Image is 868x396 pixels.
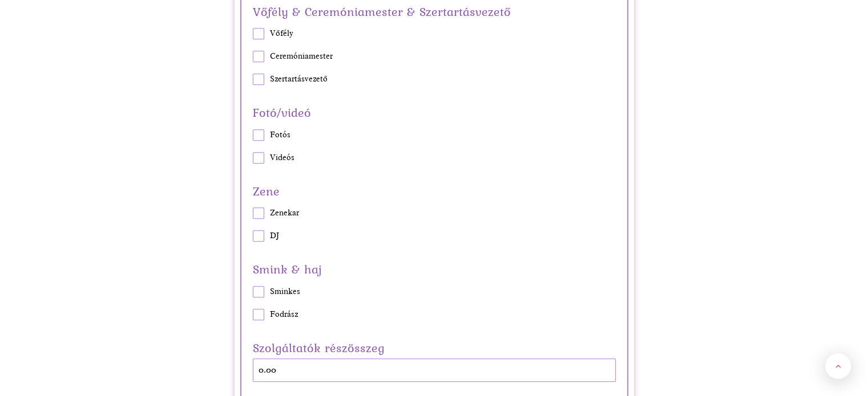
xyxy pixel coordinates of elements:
span: Ceremóniamester [270,51,333,62]
span: Zenekar [270,207,299,219]
span: Zene [253,181,616,202]
label: DJ [253,230,616,242]
label: Sminkes [253,286,616,297]
label: Vőfély [253,28,616,39]
span: Vőfély [270,28,293,39]
label: Fotós [253,129,616,141]
span: Vőfély & Ceremóniamester & Szertartásvezető [253,1,616,22]
span: Fotós [270,129,290,141]
label: Zenekar [253,207,616,219]
span: Videós [270,152,294,164]
label: Szolgáltatók részösszeg [253,337,616,358]
span: Sminkes [270,286,300,297]
label: Videós [253,152,616,164]
label: Ceremóniamester [253,51,616,62]
span: Fotó/videó [253,102,616,123]
span: Fodrász [270,309,298,320]
span: DJ [270,230,279,242]
label: Szertartásvezető [253,74,616,85]
span: Szertartásvezető [270,74,328,85]
span: Smink & haj [253,259,616,280]
label: Fodrász [253,309,616,320]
